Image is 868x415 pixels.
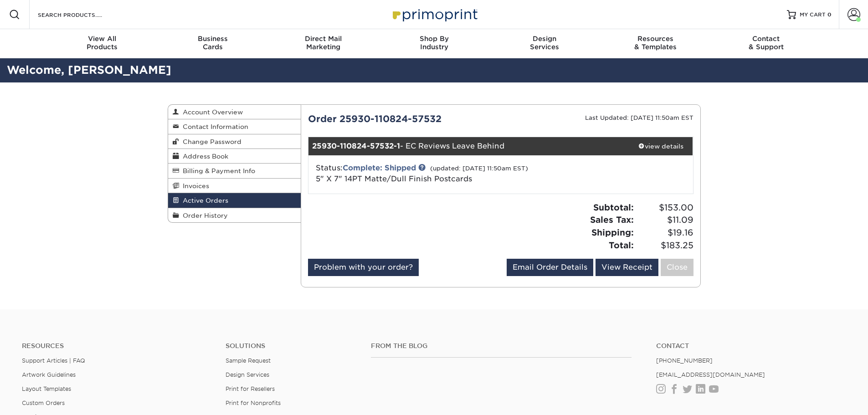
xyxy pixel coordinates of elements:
span: 0 [827,11,832,18]
a: View Receipt [596,259,658,276]
span: Contact Information [179,123,248,130]
span: $19.16 [637,226,693,239]
div: Cards [157,35,268,51]
a: DesignServices [489,29,600,58]
a: Contact [656,342,846,350]
span: Account Overview [179,108,243,116]
a: Active Orders [168,193,301,208]
span: Resources [600,35,711,43]
a: Print for Resellers [226,385,275,392]
small: Last Updated: [DATE] 11:50am EST [585,114,693,121]
span: Address Book [179,153,228,160]
div: Order 25930-110824-57532 [301,112,501,126]
span: Business [157,35,268,43]
a: Support Articles | FAQ [22,357,85,364]
span: Contact [711,35,822,43]
a: Resources& Templates [600,29,711,58]
div: Services [489,35,600,51]
a: [EMAIL_ADDRESS][DOMAIN_NAME] [656,371,765,378]
a: Artwork Guidelines [22,371,76,378]
div: & Templates [600,35,711,51]
a: Account Overview [168,105,301,119]
span: Change Password [179,138,241,145]
h4: From the Blog [371,342,632,350]
a: Custom Orders [22,400,65,406]
span: Shop By [379,35,489,43]
div: view details [629,142,693,151]
span: $153.00 [637,201,693,214]
a: [PHONE_NUMBER] [656,357,713,364]
input: SEARCH PRODUCTS..... [37,9,126,20]
span: Order History [179,212,228,219]
a: Close [661,259,693,276]
span: Direct Mail [268,35,379,43]
a: Email Order Details [507,259,593,276]
span: View All [47,35,158,43]
a: Direct MailMarketing [268,29,379,58]
strong: 25930-110824-57532-1 [312,142,400,150]
div: Marketing [268,35,379,51]
div: & Support [711,35,822,51]
small: (updated: [DATE] 11:50am EST) [430,165,528,172]
a: Complete: Shipped [343,164,416,172]
a: Sample Request [226,357,271,364]
a: Address Book [168,149,301,164]
span: Active Orders [179,197,228,204]
a: 5" X 7" 14PT Matte/Dull Finish Postcards [316,174,472,183]
a: Contact& Support [711,29,822,58]
strong: Shipping: [591,227,634,237]
span: $183.25 [637,239,693,252]
img: Primoprint [389,5,480,24]
a: Order History [168,208,301,222]
a: BusinessCards [157,29,268,58]
div: Industry [379,35,489,51]
h4: Solutions [226,342,357,350]
a: Invoices [168,179,301,193]
span: Design [489,35,600,43]
a: View AllProducts [47,29,158,58]
div: Status: [309,163,565,184]
a: Change Password [168,134,301,149]
a: Print for Nonprofits [226,400,281,406]
strong: Total: [609,240,634,250]
a: view details [629,137,693,155]
span: MY CART [800,11,826,19]
div: Products [47,35,158,51]
a: Shop ByIndustry [379,29,489,58]
a: Problem with your order? [308,259,419,276]
h4: Resources [22,342,212,350]
a: Layout Templates [22,385,71,392]
a: Contact Information [168,119,301,134]
span: Billing & Payment Info [179,167,255,174]
a: Design Services [226,371,269,378]
a: Billing & Payment Info [168,164,301,178]
span: $11.09 [637,214,693,226]
strong: Subtotal: [593,202,634,212]
div: - EC Reviews Leave Behind [308,137,629,155]
strong: Sales Tax: [590,215,634,225]
span: Invoices [179,182,209,190]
